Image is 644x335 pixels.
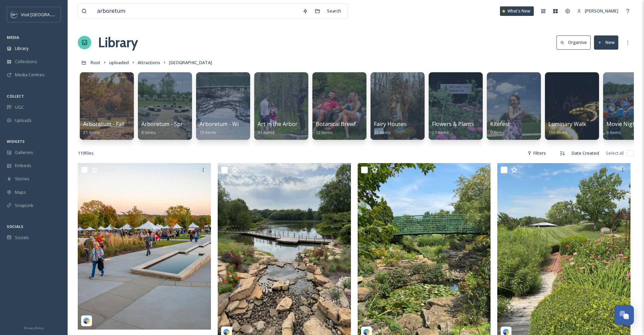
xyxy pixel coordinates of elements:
[548,129,568,135] span: 159 items
[94,4,299,19] input: Search your library
[141,120,191,128] span: Arboretum - Spring
[548,121,586,135] a: Luminary Walk159 items
[374,121,407,135] a: Fairy Houses23 items
[169,59,212,66] span: [GEOGRAPHIC_DATA]
[11,11,18,18] img: c3es6xdrejuflcaqpovn.png
[316,120,398,128] span: Botanical Brewfest & Biergarten
[568,147,602,160] div: Date Created
[432,120,474,128] span: Flowers & Plants
[7,94,24,99] span: COLLECT
[83,317,90,324] img: snapsea-logo.png
[109,58,129,67] a: uploaded
[138,58,160,67] a: Attractions
[258,121,311,135] a: Art in the Arboretum31 items
[606,150,624,156] span: Select all
[15,58,37,65] span: Collections
[15,202,33,209] span: SnapLink
[490,129,505,135] span: 9 items
[83,120,124,128] span: Arboretum - Fall
[15,234,29,241] span: Socials
[556,35,591,49] button: Organise
[15,189,26,196] span: Maps
[524,147,549,160] div: Filters
[109,59,129,66] span: uploaded
[490,121,510,135] a: Kitefest9 items
[7,224,23,229] span: SOCIALS
[78,163,211,330] img: visitoverlandpark-6170319.jpg
[585,8,618,14] span: [PERSON_NAME]
[15,176,29,182] span: Stories
[24,324,44,332] a: Privacy Policy
[24,326,44,330] span: Privacy Policy
[432,121,474,135] a: Flowers & Plants23 items
[15,149,33,156] span: Galleries
[324,4,344,18] div: Search
[15,45,28,52] span: Library
[490,120,510,128] span: Kitefest
[15,117,32,124] span: Uploads
[606,129,621,135] span: 6 items
[7,139,25,144] span: WIDGETS
[91,59,100,66] span: Root
[548,120,586,128] span: Luminary Walk
[15,72,45,78] span: Media Centres
[138,59,160,66] span: Attractions
[83,121,124,135] a: Arboretum - Fall21 items
[432,129,449,135] span: 23 items
[199,120,249,128] span: Arboretum - Winter
[374,129,391,135] span: 23 items
[83,129,100,135] span: 21 items
[258,129,275,135] span: 31 items
[169,58,212,67] a: [GEOGRAPHIC_DATA]
[78,150,94,156] span: 119 file s
[15,162,31,169] span: Embeds
[7,35,19,40] span: MEDIA
[98,32,138,53] a: Library
[500,6,534,16] a: What's New
[21,11,73,18] span: Visit [GEOGRAPHIC_DATA]
[374,120,407,128] span: Fairy Houses
[258,120,311,128] span: Art in the Arboretum
[594,35,618,49] button: New
[199,121,249,135] a: Arboretum - Winter10 items
[199,129,216,135] span: 10 items
[15,104,24,110] span: UGC
[91,58,100,67] a: Root
[614,305,634,325] button: Open Chat
[574,4,622,18] a: [PERSON_NAME]
[316,121,398,135] a: Botanical Brewfest & Biergarten12 items
[141,121,191,135] a: Arboretum - Spring6 items
[316,129,333,135] span: 12 items
[141,129,156,135] span: 6 items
